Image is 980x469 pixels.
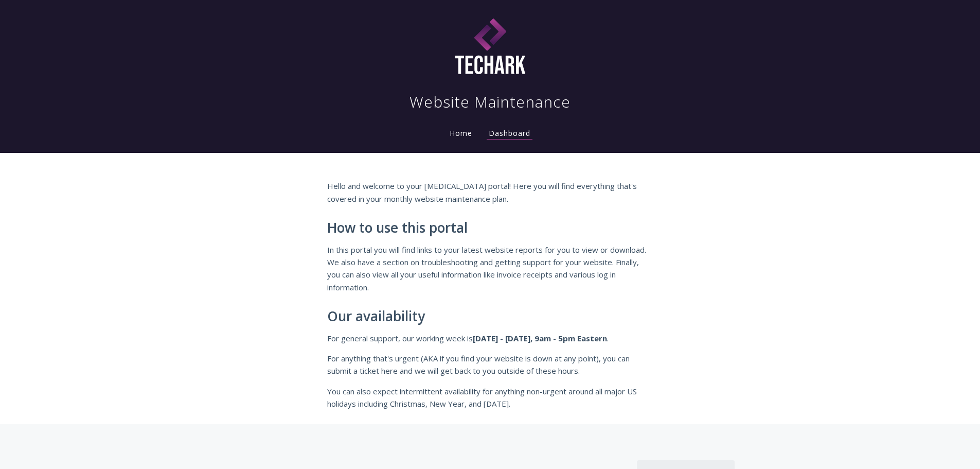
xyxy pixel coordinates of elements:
[409,92,571,112] h1: Website Maintenance
[327,180,653,205] p: Hello and welcome to your [MEDICAL_DATA] portal! Here you will find everything that's covered in ...
[473,333,607,343] strong: [DATE] - [DATE], 9am - 5pm Eastern
[327,352,653,377] p: For anything that's urgent (AKA if you find your website is down at any point), you can submit a ...
[327,309,653,324] h2: Our availability
[327,385,653,410] p: You can also expect intermittent availability for anything non-urgent around all major US holiday...
[327,244,653,294] p: In this portal you will find links to your latest website reports for you to view or download. We...
[448,128,474,138] a: Home
[327,220,653,236] h2: How to use this portal
[327,332,653,344] p: For general support, our working week is .
[487,128,532,140] a: Dashboard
